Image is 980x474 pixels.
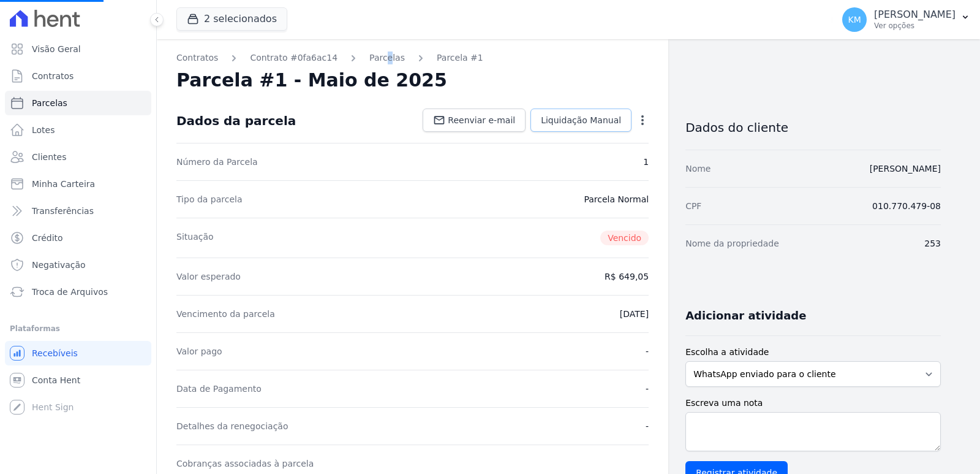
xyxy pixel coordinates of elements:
a: Lotes [5,118,151,142]
span: KM [848,15,861,24]
dt: Data de Pagamento [176,383,262,395]
a: Transferências [5,199,151,223]
dt: Vencimento da parcela [176,308,275,320]
p: [PERSON_NAME] [874,9,956,21]
a: Contratos [5,64,151,88]
dt: Situação [176,231,214,245]
dd: Parcela Normal [584,193,649,205]
button: KM [PERSON_NAME] Ver opções [832,2,980,37]
a: Recebíveis [5,341,151,365]
span: Vencido [600,231,649,245]
a: Parcelas [5,91,151,115]
dd: - [646,383,649,395]
a: Minha Carteira [5,172,151,196]
a: Conta Hent [5,368,151,392]
a: Visão Geral [5,37,151,61]
label: Escolha a atividade [685,346,941,359]
p: Ver opções [874,21,956,31]
dd: 010.770.479-08 [872,200,941,212]
dd: - [646,345,649,357]
dt: Valor pago [176,345,222,357]
div: Plataformas [10,321,146,336]
a: [PERSON_NAME] [870,164,941,174]
dt: Nome [685,162,710,175]
div: Dados da parcela [176,113,296,128]
dt: Número da Parcela [176,156,258,168]
h3: Dados do cliente [685,120,941,135]
dd: 1 [643,156,649,168]
h2: Parcela #1 - Maio de 2025 [176,69,447,91]
span: Liquidação Manual [541,114,621,126]
span: Reenviar e-mail [448,114,515,126]
nav: Breadcrumb [176,52,649,64]
span: Recebíveis [32,347,78,359]
h3: Adicionar atividade [685,308,806,323]
dt: Tipo da parcela [176,193,243,205]
dd: - [646,420,649,432]
span: Contratos [32,70,73,82]
span: Visão Geral [32,43,81,55]
span: Parcelas [32,97,67,109]
a: Parcelas [369,52,405,64]
dt: Nome da propriedade [685,237,779,250]
span: Troca de Arquivos [32,286,108,298]
dt: CPF [685,200,701,212]
a: Reenviar e-mail [423,109,526,132]
span: Negativação [32,259,86,271]
a: Crédito [5,226,151,250]
dd: R$ 649,05 [605,270,649,283]
span: Clientes [32,151,66,163]
dt: Valor esperado [176,270,241,283]
dd: [DATE] [620,308,649,320]
dt: Cobranças associadas à parcela [176,457,314,470]
span: Minha Carteira [32,178,95,190]
a: Negativação [5,253,151,277]
label: Escreva uma nota [685,397,941,410]
a: Liquidação Manual [530,109,631,132]
a: Parcela #1 [437,52,483,64]
a: Contrato #0fa6ac14 [250,52,337,64]
dt: Detalhes da renegociação [176,420,288,432]
span: Lotes [32,124,55,136]
a: Troca de Arquivos [5,280,151,304]
a: Contratos [176,52,218,64]
span: Transferências [32,205,94,217]
span: Conta Hent [32,374,80,386]
button: 2 selecionados [176,7,287,31]
span: Crédito [32,232,63,244]
a: Clientes [5,145,151,169]
dd: 253 [924,237,941,250]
